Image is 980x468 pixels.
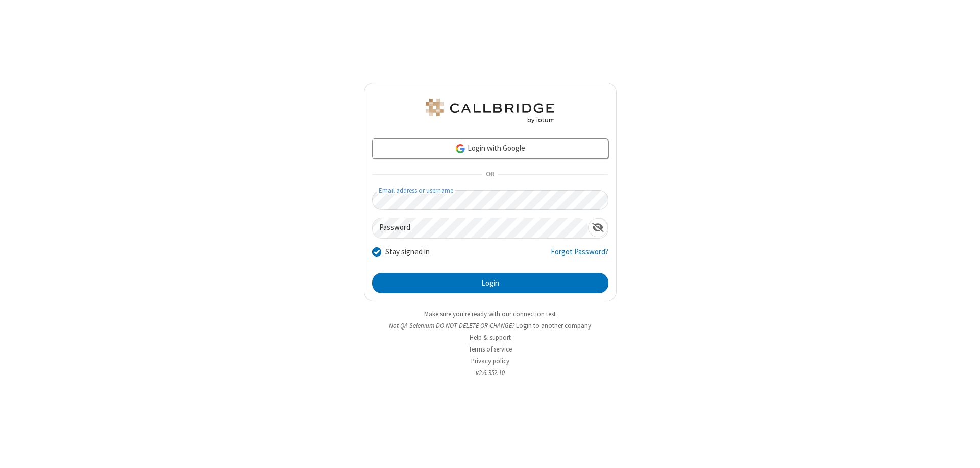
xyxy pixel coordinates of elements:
span: OR [482,168,498,182]
button: Login to another company [516,321,591,331]
label: Stay signed in [385,246,430,258]
a: Make sure you're ready with our connection test [424,310,556,318]
a: Forgot Password? [551,246,608,266]
li: v2.6.352.10 [364,368,617,378]
button: Login [372,273,608,293]
div: Show password [588,218,608,237]
a: Terms of service [469,345,512,354]
a: Help & support [470,333,511,342]
input: Email address or username [372,190,608,210]
img: QA Selenium DO NOT DELETE OR CHANGE [424,99,556,123]
iframe: Chat [954,441,972,461]
li: Not QA Selenium DO NOT DELETE OR CHANGE? [364,321,617,331]
a: Login with Google [372,138,608,159]
a: Privacy policy [471,357,509,365]
img: google-icon.png [455,143,466,154]
input: Password [373,218,588,238]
